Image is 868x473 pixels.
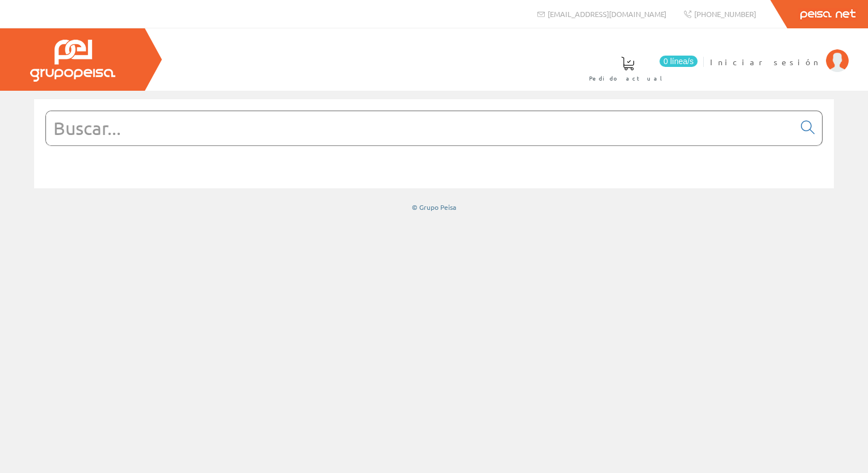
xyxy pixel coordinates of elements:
[589,73,666,84] span: Pedido actual
[660,56,698,67] span: 0 línea/s
[694,9,756,19] span: [PHONE_NUMBER]
[30,40,115,82] img: Grupo Peisa
[710,47,849,58] a: Iniciar sesión
[548,9,666,19] span: [EMAIL_ADDRESS][DOMAIN_NAME]
[710,56,820,67] span: Iniciar sesión
[34,202,834,212] div: © Grupo Peisa
[46,111,794,145] input: Buscar...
